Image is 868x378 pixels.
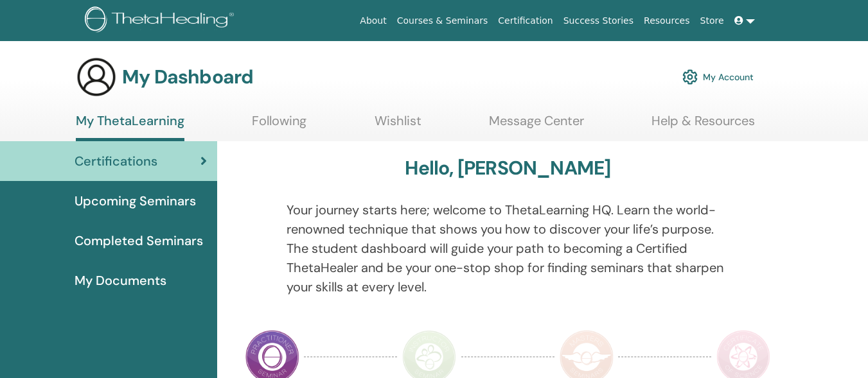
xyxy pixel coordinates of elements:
h3: Hello, [PERSON_NAME] [405,157,610,180]
a: Certification [493,9,558,33]
span: Certifications [75,151,157,171]
p: Your journey starts here; welcome to ThetaLearning HQ. Learn the world-renowned technique that sh... [287,200,729,296]
a: Courses & Seminars [392,9,493,33]
span: Upcoming Seminars [75,191,196,210]
span: My Documents [75,271,166,290]
img: logo.png [85,6,238,35]
a: Following [252,113,306,138]
span: Completed Seminars [75,231,203,250]
img: cog.svg [682,66,698,88]
a: Success Stories [558,9,639,33]
a: My Account [682,63,754,91]
a: Store [695,9,729,33]
a: Help & Resources [651,113,755,138]
a: Message Center [489,113,584,138]
img: generic-user-icon.jpg [76,56,117,98]
a: Resources [639,9,695,33]
a: My ThetaLearning [76,113,184,141]
h3: My Dashboard [122,65,253,89]
a: About [355,9,391,33]
a: Wishlist [375,113,421,138]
